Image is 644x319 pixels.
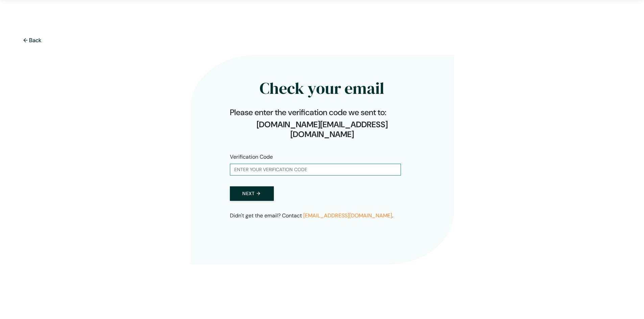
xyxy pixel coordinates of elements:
[230,164,401,176] input: Enter your verification code
[21,36,44,45] button: ← Back
[230,212,414,220] p: Didn't get the email? Contact .
[230,120,414,139] h4: [DOMAIN_NAME][EMAIL_ADDRESS][DOMAIN_NAME]
[230,108,414,117] h4: Please enter the verification code we sent to:
[230,153,273,161] label: Verification Code
[230,65,414,101] h2: Check your email
[230,186,274,201] button: Next →
[303,212,392,219] a: [EMAIL_ADDRESS][DOMAIN_NAME]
